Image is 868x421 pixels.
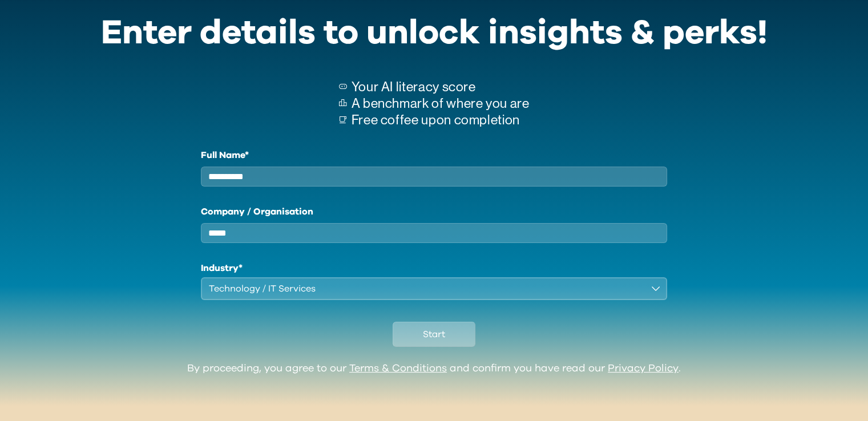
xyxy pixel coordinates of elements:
[101,6,768,60] div: Enter details to unlock insights & perks!
[352,112,530,128] p: Free coffee upon completion
[201,205,668,218] label: Company / Organisation
[201,261,668,275] h1: Industry*
[423,327,445,341] span: Start
[209,282,644,295] div: Technology / IT Services
[608,363,679,374] a: Privacy Policy
[201,277,668,300] button: Technology / IT Services
[187,363,681,375] div: By proceeding, you agree to our and confirm you have read our .
[201,148,668,162] label: Full Name*
[352,95,530,112] p: A benchmark of where you are
[393,322,475,347] button: Start
[352,79,530,95] p: Your AI literacy score
[349,363,447,374] a: Terms & Conditions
